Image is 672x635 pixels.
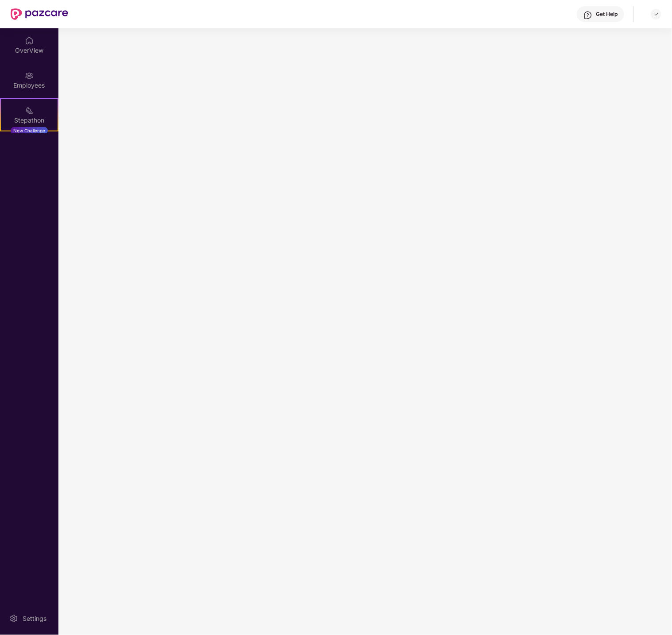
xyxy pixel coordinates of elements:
[583,11,592,19] img: svg+xml;base64,PHN2ZyBpZD0iSGVscC0zMngzMiIgeG1sbnM9Imh0dHA6Ly93d3cudzMub3JnLzIwMDAvc3ZnIiB3aWR0aD...
[653,11,660,18] img: svg+xml;base64,PHN2ZyBpZD0iRHJvcGRvd24tMzJ4MzIiIHhtbG5zPSJodHRwOi8vd3d3LnczLm9yZy8yMDAwL3N2ZyIgd2...
[9,614,18,623] img: svg+xml;base64,PHN2ZyBpZD0iU2V0dGluZy0yMHgyMCIgeG1sbnM9Imh0dHA6Ly93d3cudzMub3JnLzIwMDAvc3ZnIiB3aW...
[596,11,618,18] div: Get Help
[20,614,49,623] div: Settings
[25,106,34,115] img: svg+xml;base64,PHN2ZyB4bWxucz0iaHR0cDovL3d3dy53My5vcmcvMjAwMC9zdmciIHdpZHRoPSIyMSIgaGVpZ2h0PSIyMC...
[25,71,34,80] img: svg+xml;base64,PHN2ZyBpZD0iRW1wbG95ZWVzIiB4bWxucz0iaHR0cDovL3d3dy53My5vcmcvMjAwMC9zdmciIHdpZHRoPS...
[11,127,48,134] div: New Challenge
[25,36,34,45] img: svg+xml;base64,PHN2ZyBpZD0iSG9tZSIgeG1sbnM9Imh0dHA6Ly93d3cudzMub3JnLzIwMDAvc3ZnIiB3aWR0aD0iMjAiIG...
[1,116,58,125] div: Stepathon
[11,8,68,20] img: New Pazcare Logo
